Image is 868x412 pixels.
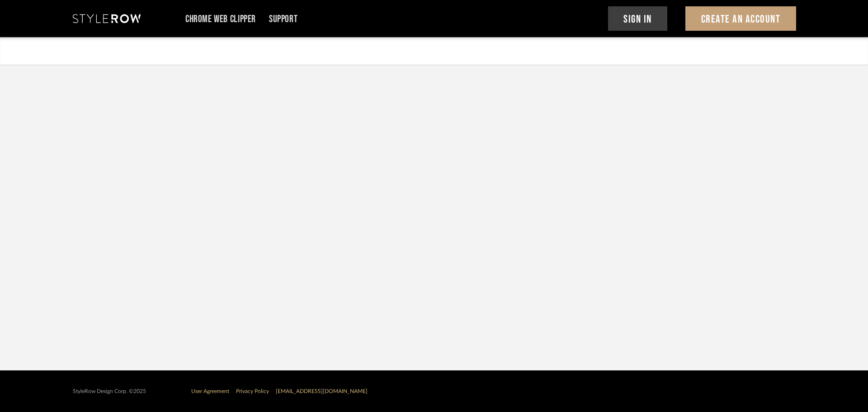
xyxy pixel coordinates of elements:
a: [EMAIL_ADDRESS][DOMAIN_NAME] [276,388,368,394]
button: Sign In [608,6,668,31]
a: User Agreement [191,388,229,394]
a: Privacy Policy [236,388,269,394]
div: StyleRow Design Corp. ©2025 [73,388,146,395]
a: Chrome Web Clipper [185,15,256,23]
a: Support [269,15,297,23]
button: Create An Account [685,6,796,31]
